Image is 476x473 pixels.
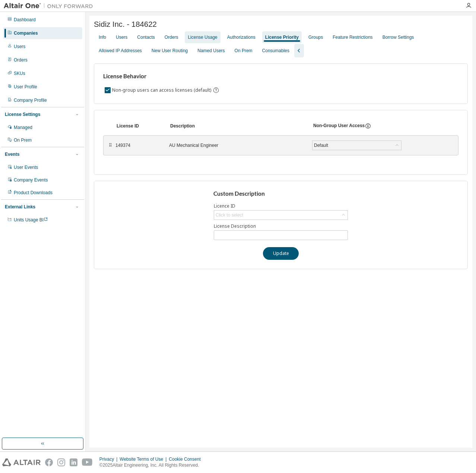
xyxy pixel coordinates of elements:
div: Borrow Settings [383,34,414,40]
div: Events [5,151,19,157]
div: Cookie Consent [169,456,205,462]
div: Authorizations [227,34,256,40]
div: Click to select [216,212,243,218]
p: © 2025 Altair Engineering, Inc. All Rights Reserved. [99,462,205,469]
div: External Links [5,204,35,210]
div: On Prem [235,48,253,54]
div: Click to select [214,211,348,220]
h3: Custom Description [213,190,349,198]
div: Default [312,141,401,150]
div: Default [313,141,329,149]
div: Feature Restrictions [333,34,372,40]
div: Privacy [99,456,120,462]
div: Non-Group User Access [313,123,365,129]
div: User Profile [14,84,37,90]
img: linkedin.svg [70,458,77,466]
img: facebook.svg [45,458,53,466]
div: New User Routing [152,48,188,54]
div: On Prem [14,137,32,143]
label: License Description [214,223,348,229]
svg: By default any user not assigned to any group can access any license. Turn this setting off to di... [213,87,219,94]
img: youtube.svg [82,458,93,466]
div: Consumables [262,48,289,54]
div: ⠿ [108,142,112,148]
div: User Events [14,164,38,170]
div: Contacts [137,34,155,40]
div: Orders [14,57,28,63]
div: Dashboard [14,17,36,23]
div: License Settings [5,111,40,117]
img: Altair One [4,2,97,10]
div: Managed [14,124,32,130]
img: instagram.svg [57,458,65,466]
div: Companies [14,30,38,36]
div: Company Events [14,177,48,183]
div: License Priority [265,34,299,40]
div: License Usage [188,34,217,40]
div: AU Mechanical Engineer [169,142,303,148]
h3: License Behavior [103,73,218,80]
img: altair_logo.svg [2,458,41,466]
div: License ID [117,123,161,129]
div: Named Users [197,48,225,54]
span: Units Usage BI [14,217,48,223]
div: Info [99,34,106,40]
div: SKUs [14,70,25,76]
div: 149374 [115,142,160,148]
div: Product Downloads [14,190,53,196]
div: Company Profile [14,97,47,103]
div: Allowed IP Addresses [99,48,142,54]
div: Orders [165,34,178,40]
button: Update [263,247,299,260]
div: Users [14,44,25,50]
div: Website Terms of Use [120,456,169,462]
div: Description [170,123,304,129]
div: Groups [308,34,323,40]
label: Licence ID [214,203,348,209]
label: Non-group users can access licenses (default) [112,86,213,95]
div: Users [116,34,127,40]
span: Sidiz Inc. - 184622 [94,20,157,29]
